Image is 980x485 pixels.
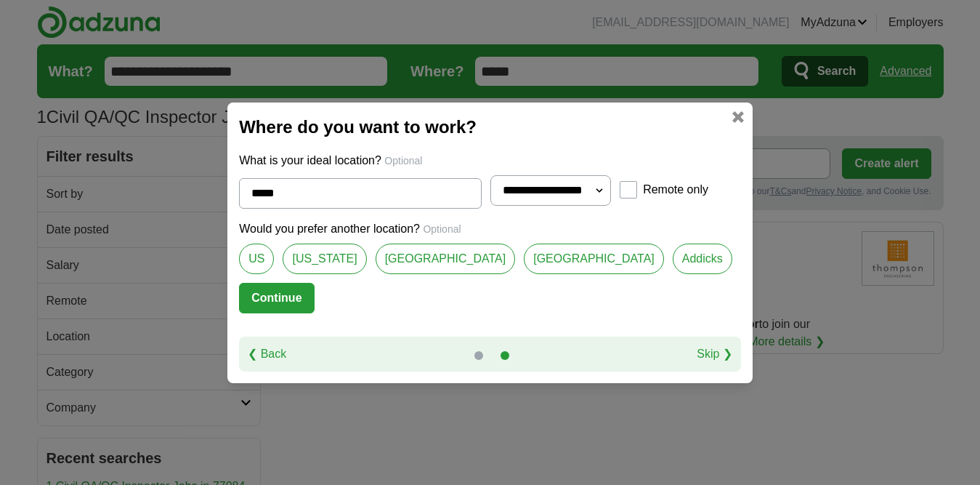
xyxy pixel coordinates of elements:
a: US [239,244,274,274]
label: Remote only [643,181,708,199]
span: Optional [384,155,422,167]
a: Skip ❯ [697,345,732,363]
button: Continue [239,283,314,313]
a: [US_STATE] [283,244,366,274]
a: [GEOGRAPHIC_DATA] [376,244,516,274]
p: What is your ideal location? [239,152,741,169]
a: Addicks [673,244,732,274]
p: Would you prefer another location? [239,220,741,238]
span: Optional [423,223,461,235]
a: ❮ Back [248,345,286,363]
h2: Where do you want to work? [239,114,741,140]
a: [GEOGRAPHIC_DATA] [524,244,664,274]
